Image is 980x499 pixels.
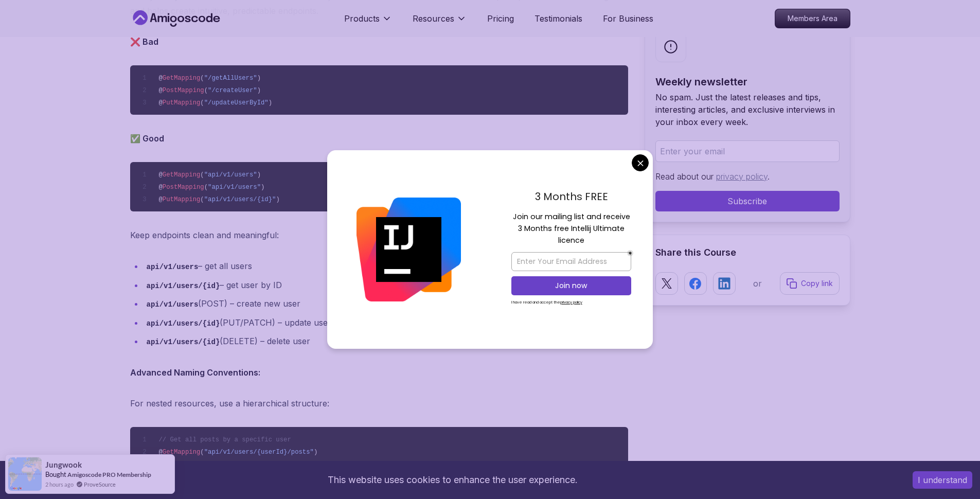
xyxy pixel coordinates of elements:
[534,12,582,25] a: Testimonials
[147,319,220,328] code: api/v1/users/{id}
[8,457,42,491] img: provesource social proof notification image
[200,196,204,203] span: (
[45,480,74,489] span: 2 hours ago
[144,315,628,330] li: (PUT/PATCH) – update user
[67,471,151,478] a: Amigoscode PRO Membership
[200,75,204,82] span: (
[775,9,850,28] p: Members Area
[204,449,314,456] span: "api/v1/users/{userId}/posts"
[163,184,204,191] span: PostMapping
[204,196,276,203] span: "api/v1/users/{id}"
[655,245,840,260] h2: Share this Course
[208,184,261,191] span: "api/v1/users"
[200,171,204,179] span: (
[413,12,467,33] button: Resources
[344,12,380,25] p: Products
[163,171,201,179] span: GetMapping
[163,449,201,456] span: GetMapping
[204,87,208,94] span: (
[158,87,162,94] span: @
[257,171,261,179] span: )
[276,196,279,203] span: )
[158,436,291,443] span: // Get all posts by a specific user
[655,191,840,211] button: Subscribe
[163,196,201,203] span: PutMapping
[147,338,220,346] code: api/v1/users/{id}
[208,87,257,94] span: "/createUser"
[314,449,317,456] span: )
[655,140,840,162] input: Enter your email
[163,87,204,94] span: PostMapping
[45,460,82,469] span: jungwook
[269,99,272,106] span: )
[413,12,454,25] p: Resources
[147,282,220,290] code: api/v1/users/{id}
[158,171,162,179] span: @
[163,75,201,82] span: GetMapping
[144,278,628,293] li: – get user by ID
[200,449,204,456] span: (
[655,75,840,89] h2: Weekly newsletter
[603,12,653,25] a: For Business
[344,12,392,33] button: Products
[158,75,162,82] span: @
[158,184,162,191] span: @
[257,87,261,94] span: )
[130,133,164,144] strong: ✅ Good
[204,75,257,82] span: "/getAllUsers"
[147,300,199,309] code: api/v1/users
[144,334,628,349] li: (DELETE) – delete user
[716,171,768,182] a: privacy policy
[780,272,840,295] button: Copy link
[130,396,628,411] p: For nested resources, use a hierarchical structure:
[655,91,840,128] p: No spam. Just the latest releases and tips, interesting articles, and exclusive interviews in you...
[144,259,628,274] li: – get all users
[84,480,116,489] a: ProveSource
[204,184,208,191] span: (
[158,196,162,203] span: @
[163,99,201,106] span: PutMapping
[655,170,840,183] p: Read about our .
[158,99,162,106] span: @
[147,263,199,271] code: api/v1/users
[130,37,158,47] strong: ❌ Bad
[158,449,162,456] span: @
[204,99,269,106] span: "/updateUserById"
[144,296,628,311] li: (POST) – create new user
[487,12,514,25] a: Pricing
[130,228,628,242] p: Keep endpoints clean and meaningful:
[204,171,257,179] span: "api/v1/users"
[45,470,66,478] span: Bought
[801,278,833,289] p: Copy link
[753,277,762,290] p: or
[913,471,972,489] button: Accept cookies
[775,9,850,28] a: Members Area
[261,184,264,191] span: )
[257,75,261,82] span: )
[8,469,897,491] div: This website uses cookies to enhance the user experience.
[130,367,260,378] strong: Advanced Naming Conventions:
[200,99,204,106] span: (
